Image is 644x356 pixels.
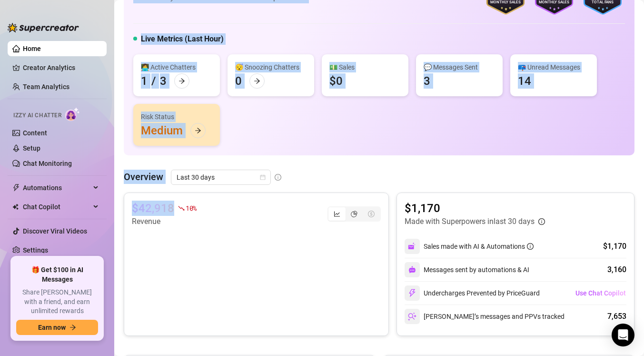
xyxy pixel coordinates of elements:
img: Chat Copilot [12,203,19,210]
span: info-circle [538,218,545,225]
a: Settings [23,246,48,254]
div: Risk Status [141,112,212,122]
span: dollar-circle [368,211,375,217]
article: $1,170 [405,201,545,216]
img: svg%3e [408,312,416,321]
div: 14 [518,73,531,89]
div: 💬 Messages Sent [424,62,495,72]
a: Content [23,129,47,137]
img: svg%3e [408,266,416,274]
a: Discover Viral Videos [23,227,87,235]
article: Made with Superpowers in last 30 days [405,216,535,227]
div: 💵 Sales [329,62,401,72]
a: Team Analytics [23,83,69,91]
span: 10 % [186,203,197,213]
span: arrow-right [254,78,260,84]
div: 3,160 [607,264,626,275]
span: 🎁 Get $100 in AI Messages [16,265,98,284]
a: Home [23,45,41,52]
span: Earn now [38,324,66,331]
div: 📪 Unread Messages [518,62,589,72]
span: Automations [23,180,90,195]
span: fall [178,205,185,212]
div: 1 [141,73,148,89]
a: Creator Analytics [23,60,99,75]
div: $1,170 [603,241,626,252]
div: $0 [329,73,343,89]
div: Messages sent by automations & AI [405,262,529,277]
div: 😴 Snoozing Chatters [235,62,307,72]
div: 3 [160,73,167,89]
article: Revenue [132,216,197,227]
span: pie-chart [351,211,357,217]
span: Use Chat Copilot [575,289,626,297]
div: 👩‍💻 Active Chatters [141,62,212,72]
span: arrow-right [69,324,76,331]
img: svg%3e [408,242,416,251]
article: Overview [124,170,163,184]
span: Share [PERSON_NAME] with a friend, and earn unlimited rewards [16,288,98,316]
span: thunderbolt [12,184,20,192]
div: Undercharges Prevented by PriceGuard [405,285,540,301]
div: [PERSON_NAME]’s messages and PPVs tracked [405,309,565,324]
img: AI Chatter [65,107,80,121]
button: Earn nowarrow-right [16,320,98,335]
span: Last 30 days [177,170,265,184]
div: 0 [235,73,242,89]
div: 7,653 [607,311,626,322]
span: Izzy AI Chatter [13,111,61,120]
span: info-circle [527,243,534,250]
span: Chat Copilot [23,199,90,214]
div: segmented control [327,206,381,222]
a: Setup [23,144,40,152]
div: 3 [424,73,430,89]
a: Chat Monitoring [23,160,72,167]
span: info-circle [275,174,281,181]
h5: Live Metrics (Last Hour) [141,33,224,45]
div: Sales made with AI & Automations [424,241,534,252]
article: $42,918 [132,201,174,216]
span: line-chart [334,211,340,217]
span: arrow-right [178,78,185,84]
span: calendar [260,174,266,180]
div: Open Intercom Messenger [612,324,634,346]
img: logo-BBDzfeDw.svg [8,23,79,32]
img: svg%3e [408,289,416,297]
span: arrow-right [195,127,201,134]
button: Use Chat Copilot [575,285,626,301]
